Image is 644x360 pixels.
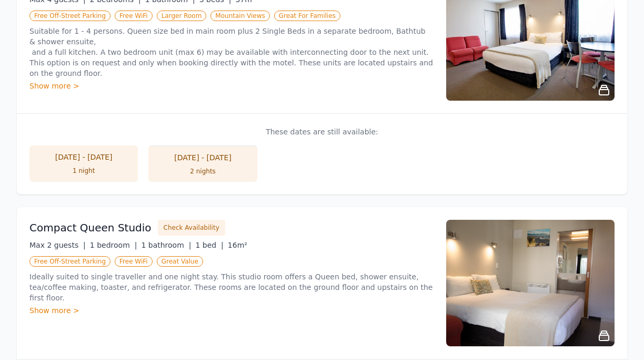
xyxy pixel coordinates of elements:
span: 1 bedroom | [90,241,137,249]
span: Great Value [157,256,203,267]
span: 16m² [228,241,247,249]
span: 1 bathroom | [141,241,191,249]
span: Free Off-Street Parking [29,256,110,267]
div: Show more > [29,305,434,316]
p: Ideally suited to single traveller and one night stay. This studio room offers a Queen bed, showe... [29,271,434,303]
span: Free WiFi [115,256,153,267]
button: Check Availability [158,220,225,236]
div: 2 nights [159,167,246,176]
span: 1 bed | [195,241,223,249]
div: [DATE] - [DATE] [40,152,127,162]
span: Free WiFi [115,11,153,21]
span: Mountain Views [210,11,269,21]
span: Free Off-Street Parking [29,11,110,21]
p: Suitable for 1 - 4 persons. Queen size bed in main room plus 2 Single Beds in a separate bedroom,... [29,26,434,79]
div: 1 night [40,167,127,175]
p: These dates are still available: [29,127,615,137]
span: Larger Room [157,11,207,21]
div: Show more > [29,81,434,91]
div: [DATE] - [DATE] [159,152,246,163]
span: Max 2 guests | [29,241,86,249]
span: Great For Families [274,11,340,21]
h3: Compact Queen Studio [29,220,152,235]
